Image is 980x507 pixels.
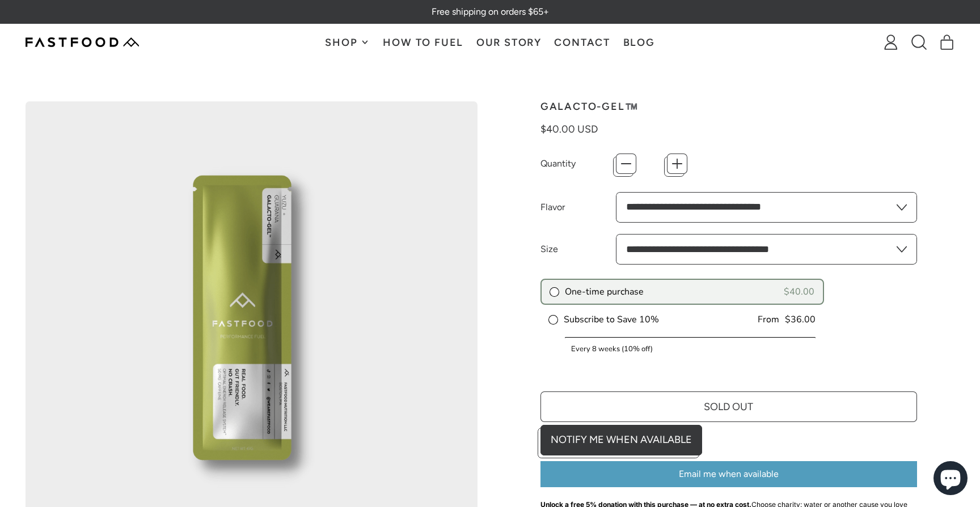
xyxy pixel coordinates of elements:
label: Subscribe to Save 10% [549,313,659,326]
button: Sold Out [540,391,917,422]
div: From [758,313,779,326]
span: Sold Out [704,401,753,413]
a: Blog [616,24,661,60]
span: $40.00 USD [540,123,598,135]
input: One-time purchase [550,288,556,294]
span: Shop [325,37,360,48]
button: Shop [319,24,377,60]
button: Email me when available [540,461,917,487]
img: Fastfood [26,37,139,47]
input: Subscribe to Save 10% [549,316,555,322]
a: Contact [548,24,616,60]
label: Size [540,242,616,256]
button: + [667,154,687,174]
h1: Galacto-Gel™️ [540,101,917,112]
label: Flavor [540,201,616,214]
label: One-time purchase [550,286,644,298]
div: $36.00 [785,313,816,326]
label: Quantity [540,157,616,171]
div: $40.00 [784,286,814,298]
a: How To Fuel [377,24,470,60]
button: − [616,154,636,174]
a: Our Story [470,24,548,60]
inbox-online-store-chat: Shopify online store chat [930,461,971,498]
a: Notify Me When Available [540,425,702,455]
